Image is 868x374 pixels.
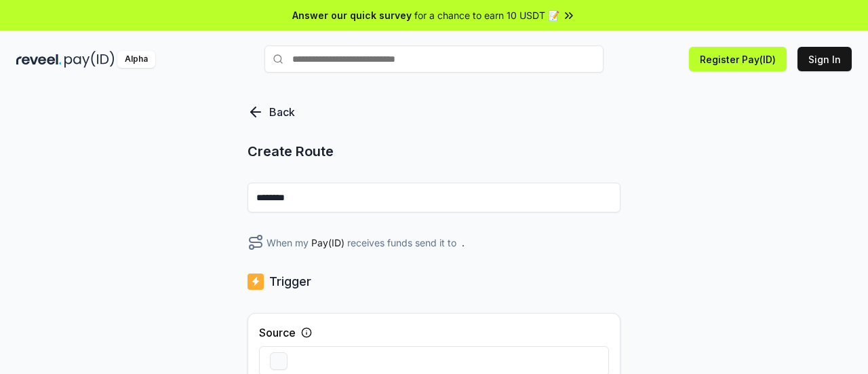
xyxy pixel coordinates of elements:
[64,51,115,68] img: pay_id
[462,236,465,250] span: .
[292,8,412,22] span: Answer our quick survey
[248,142,620,161] p: Create Route
[16,51,62,68] img: reveel_dark
[117,51,155,68] div: Alpha
[797,47,852,71] button: Sign In
[414,8,559,22] span: for a chance to earn 10 USDT 📝
[259,324,296,341] label: Source
[248,234,620,250] div: When my receives funds send it to
[689,47,787,71] button: Register Pay(ID)
[269,104,295,120] p: Back
[248,272,264,291] img: logo
[269,272,311,291] p: Trigger
[311,236,344,250] span: Pay(ID)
